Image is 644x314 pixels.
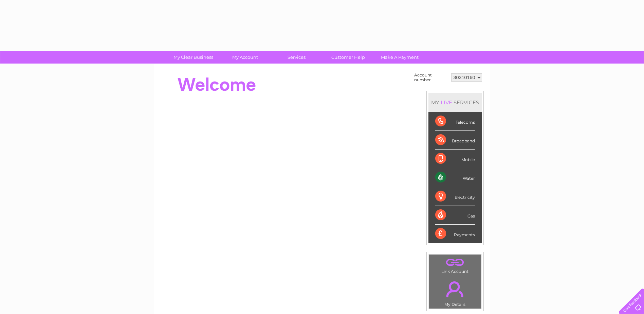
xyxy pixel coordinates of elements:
a: . [431,256,479,268]
div: Mobile [435,150,475,168]
td: Link Account [429,254,481,276]
div: Telecoms [435,112,475,131]
div: LIVE [439,99,454,106]
div: Payments [435,225,475,243]
div: Electricity [435,187,475,206]
div: Gas [435,206,475,225]
a: Make A Payment [372,51,428,64]
a: . [431,277,479,301]
div: MY SERVICES [428,93,482,112]
a: My Account [217,51,273,64]
td: My Details [429,276,481,309]
td: Account number [412,71,449,84]
div: Water [435,168,475,187]
a: Services [269,51,325,64]
a: My Clear Business [165,51,221,64]
div: Broadband [435,131,475,150]
a: Customer Help [320,51,376,64]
